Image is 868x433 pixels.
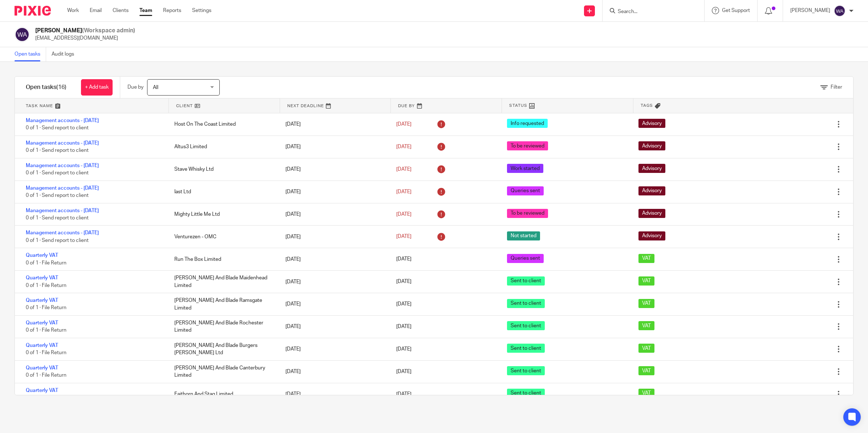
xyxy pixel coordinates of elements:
p: [EMAIL_ADDRESS][DOMAIN_NAME] [35,35,135,42]
h2: [PERSON_NAME] [35,27,135,35]
span: [DATE] [396,302,411,307]
span: 0 of 1 · File Return [26,283,66,288]
span: [DATE] [396,369,411,374]
span: VAT [638,366,654,375]
a: Settings [192,7,211,14]
span: [DATE] [396,279,411,284]
div: [DATE] [278,117,389,131]
span: To be reviewed [507,141,548,150]
img: svg%3E [834,5,845,17]
a: Quarterly VAT [26,365,58,371]
span: Status [509,102,527,109]
div: [DATE] [278,342,389,356]
div: [PERSON_NAME] And Blade Burgers [PERSON_NAME] Ltd [167,338,278,360]
a: Quarterly VAT [26,275,58,280]
span: [DATE] [396,189,411,194]
a: Management accounts - [DATE] [26,230,99,235]
span: [DATE] [396,234,411,239]
div: Iast Ltd [167,185,278,199]
div: [PERSON_NAME] And Blade Maidenhead Limited [167,271,278,293]
div: [DATE] [278,297,389,311]
a: + Add task [81,79,113,96]
span: VAT [638,254,654,263]
span: [DATE] [396,392,411,397]
div: [DATE] [278,387,389,401]
span: [DATE] [396,122,411,127]
span: [DATE] [396,167,411,172]
span: 0 of 1 · Send report to client [26,126,89,131]
img: svg%3E [15,27,30,42]
span: Sent to client [507,366,545,375]
a: Management accounts - [DATE] [26,186,99,191]
a: Management accounts - [DATE] [26,208,99,213]
div: [DATE] [278,162,389,177]
div: [DATE] [278,230,389,244]
div: [DATE] [278,252,389,267]
span: 0 of 1 · Send report to client [26,215,89,220]
a: Quarterly VAT [26,298,58,303]
span: VAT [638,321,654,330]
div: [DATE] [278,364,389,379]
div: Mighty Little Me Ltd [167,207,278,222]
span: Advisory [638,231,665,240]
div: [DATE] [278,139,389,154]
span: Advisory [638,164,665,173]
div: [PERSON_NAME] And Blade Ramsgate Limited [167,293,278,315]
a: Management accounts - [DATE] [26,163,99,168]
span: All [153,85,158,90]
span: 0 of 1 · File Return [26,328,66,333]
div: Stave Whisky Ltd [167,162,278,177]
a: Management accounts - [DATE] [26,141,99,146]
span: Sent to client [507,276,545,286]
span: 0 of 1 · File Return [26,350,66,355]
input: Search [617,9,682,15]
span: Info requested [507,119,548,128]
span: Sent to client [507,389,545,398]
div: [PERSON_NAME] And Blade Rochester Limited [167,316,278,338]
a: Quarterly VAT [26,253,58,258]
span: Filter [831,85,842,90]
div: [DATE] [278,319,389,334]
span: Advisory [638,141,665,150]
div: [DATE] [278,207,389,222]
div: Altus3 Limited [167,139,278,154]
div: Venturezen - OMC [167,230,278,244]
div: [PERSON_NAME] And Blade Canterbury Limited [167,361,278,383]
a: Email [90,7,102,14]
a: Management accounts - [DATE] [26,118,99,123]
span: 0 of 1 · File Return [26,373,66,378]
span: Queries sent [507,254,544,263]
span: Advisory [638,119,665,128]
span: Sent to client [507,344,545,353]
div: Faithorn And Stag Limited [167,387,278,401]
a: Work [67,7,79,14]
div: Run The Box Limited [167,252,278,267]
span: To be reviewed [507,209,548,218]
span: [DATE] [396,257,411,262]
span: 0 of 1 · Send report to client [26,170,89,175]
h1: Open tasks [26,84,66,91]
div: [DATE] [278,185,389,199]
span: [DATE] [396,347,411,352]
img: Pixie [15,6,51,16]
span: 0 of 1 · File Return [26,260,66,266]
a: Open tasks [15,47,46,61]
span: [DATE] [396,144,411,149]
span: Advisory [638,186,665,195]
span: Tags [641,102,653,109]
span: (16) [56,84,66,90]
span: VAT [638,344,654,353]
span: 0 of 1 · Send report to client [26,238,89,243]
a: Quarterly VAT [26,388,58,393]
p: Due by [127,84,143,91]
a: Reports [163,7,181,14]
a: Team [139,7,152,14]
a: Audit logs [52,47,80,61]
span: VAT [638,299,654,308]
a: Clients [113,7,129,14]
span: Not started [507,231,540,240]
span: (Workspace admin) [82,28,135,33]
span: VAT [638,389,654,398]
a: Quarterly VAT [26,320,58,325]
div: Host On The Coast Limited [167,117,278,131]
